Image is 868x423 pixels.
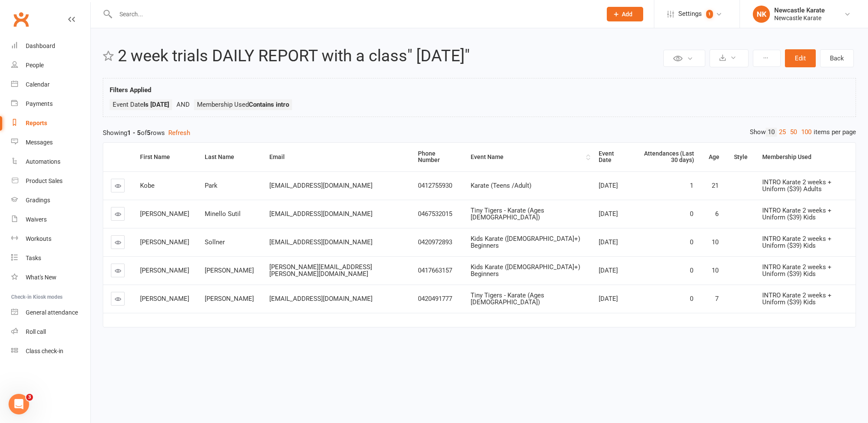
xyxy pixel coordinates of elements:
a: 25 [777,128,788,137]
span: INTRO Karate 2 weeks + Uniform ($39) Kids [762,207,832,222]
span: 0467532015 [418,210,452,218]
div: Product Sales [26,177,63,184]
span: 0412755930 [418,182,452,189]
span: 0420491777 [418,295,452,303]
a: Waivers [11,210,90,229]
div: What's New [26,274,57,281]
span: Sollner [205,238,225,246]
span: [EMAIL_ADDRESS][DOMAIN_NAME] [269,238,373,246]
a: Product Sales [11,171,90,191]
div: Event Date [599,150,624,164]
div: Membership Used [762,154,849,160]
span: Park [205,182,218,189]
span: [EMAIL_ADDRESS][DOMAIN_NAME] [269,295,373,303]
span: [PERSON_NAME] [140,295,189,303]
div: Attendances (Last 30 days) [638,150,694,164]
div: Workouts [26,235,51,242]
div: Style [734,154,748,160]
span: 3 [26,394,33,401]
span: [EMAIL_ADDRESS][DOMAIN_NAME] [269,210,373,218]
span: Tiny Tigers - Karate (Ages [DEMOGRAPHIC_DATA]) [471,207,544,222]
div: Newcastle Karate [774,14,825,22]
div: General attendance [26,309,78,316]
div: Event Name [471,154,584,160]
span: 0 [690,267,693,274]
h2: 2 week trials DAILY REPORT with a class" [DATE]" [118,47,661,65]
div: Gradings [26,197,50,204]
div: Class check-in [26,348,63,354]
iframe: Intercom live chat [9,394,29,414]
div: Reports [26,120,47,126]
div: Show items per page [750,128,856,137]
a: Workouts [11,229,90,249]
strong: Filters Applied [110,86,151,94]
strong: Contains intro [249,101,289,108]
span: INTRO Karate 2 weeks + Uniform ($39) Kids [762,263,832,278]
div: Last Name [205,154,255,160]
a: Reports [11,114,90,133]
div: Email [269,154,403,160]
div: NK [753,6,770,23]
span: 10 [712,267,719,274]
strong: Is [DATE] [143,101,169,108]
div: Waivers [26,216,47,223]
span: [PERSON_NAME] [205,295,254,303]
input: Search... [113,8,596,20]
button: Refresh [168,128,190,138]
a: Payments [11,94,90,114]
span: Add [622,11,632,18]
a: Class kiosk mode [11,342,90,361]
div: First Name [140,154,190,160]
span: [DATE] [599,238,618,246]
a: Back [820,49,854,67]
span: 0417663157 [418,267,452,274]
a: Messages [11,133,90,152]
strong: 1 - 5 [127,129,141,137]
span: INTRO Karate 2 weeks + Uniform ($39) Adults [762,178,832,193]
span: [DATE] [599,210,618,218]
span: Kids Karate ([DEMOGRAPHIC_DATA]+) Beginners [471,263,580,278]
div: Showing of rows [103,128,856,138]
span: Settings [678,4,702,24]
span: Event Date [113,101,169,108]
span: [PERSON_NAME] [140,210,189,218]
a: Dashboard [11,36,90,56]
span: 0 [690,238,693,246]
span: 1 [706,10,713,18]
div: People [26,62,44,69]
a: Clubworx [10,9,32,30]
span: INTRO Karate 2 weeks + Uniform ($39) Kids [762,235,832,250]
span: 6 [715,210,719,218]
button: Edit [785,49,816,67]
span: 0 [690,210,693,218]
span: [PERSON_NAME][EMAIL_ADDRESS][PERSON_NAME][DOMAIN_NAME] [269,263,372,278]
div: Payments [26,100,53,107]
a: General attendance kiosk mode [11,303,90,322]
a: Automations [11,152,90,171]
div: Phone Number [418,150,456,164]
span: 21 [712,182,719,189]
span: [DATE] [599,295,618,303]
a: What's New [11,268,90,287]
a: Calendar [11,75,90,94]
a: People [11,56,90,75]
a: Tasks [11,249,90,268]
div: Newcastle Karate [774,6,825,14]
strong: 5 [147,129,151,137]
span: Tiny Tigers - Karate (Ages [DEMOGRAPHIC_DATA]) [471,291,544,306]
span: Membership Used [197,101,289,108]
a: 50 [788,128,799,137]
span: Minello Sutil [205,210,241,218]
span: Karate (Teens /Adult) [471,182,531,189]
span: [PERSON_NAME] [140,267,189,274]
span: [DATE] [599,267,618,274]
a: 100 [799,128,814,137]
span: Kids Karate ([DEMOGRAPHIC_DATA]+) Beginners [471,235,580,250]
span: Kobe [140,182,155,189]
span: 7 [715,295,719,303]
div: Calendar [26,81,50,88]
button: Add [607,7,643,21]
div: Roll call [26,328,46,335]
div: Dashboard [26,42,55,49]
span: [PERSON_NAME] [140,238,189,246]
